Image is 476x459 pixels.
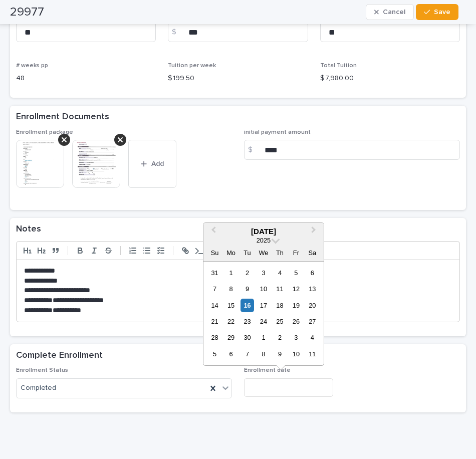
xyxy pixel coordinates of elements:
div: Th [273,246,287,260]
div: Choose Thursday, September 18th, 2025 [273,299,287,312]
div: Choose Thursday, September 11th, 2025 [273,282,287,296]
span: initial payment amount [244,129,311,135]
div: month 2025-09 [206,265,320,362]
div: Choose Saturday, September 27th, 2025 [306,315,319,328]
div: Choose Wednesday, October 8th, 2025 [257,347,270,361]
div: Choose Friday, September 12th, 2025 [289,282,303,296]
button: Save [416,4,458,20]
button: Previous Month [204,224,220,240]
span: Enrollment Status [16,367,68,373]
div: Choose Sunday, September 21st, 2025 [208,315,221,328]
span: 2025 [257,237,271,244]
div: Choose Sunday, September 7th, 2025 [208,282,221,296]
div: Choose Wednesday, September 24th, 2025 [257,315,270,328]
div: Choose Tuesday, October 7th, 2025 [241,347,254,361]
h2: Enrollment Documents [16,112,109,123]
div: $ [244,140,264,160]
span: Save [434,9,450,16]
span: # weeks pp [16,63,48,69]
div: Choose Sunday, August 31st, 2025 [208,266,221,280]
div: Choose Friday, October 3rd, 2025 [289,331,303,344]
div: Choose Monday, September 8th, 2025 [224,282,237,296]
button: Next Month [307,224,323,240]
span: Completed [21,383,56,393]
span: Enrollment package [16,129,73,135]
div: Choose Saturday, October 4th, 2025 [306,331,319,344]
div: Choose Tuesday, September 23rd, 2025 [241,315,254,328]
div: Choose Monday, September 1st, 2025 [224,266,237,280]
div: Choose Wednesday, September 17th, 2025 [257,299,270,312]
div: Choose Tuesday, September 2nd, 2025 [241,266,254,280]
h2: Complete Enrollment [16,350,103,361]
h2: Notes [16,224,41,235]
div: Choose Monday, October 6th, 2025 [224,347,237,361]
button: Add [128,140,176,188]
div: Choose Friday, September 26th, 2025 [289,315,303,328]
span: Total Tuition [320,63,357,69]
div: Choose Thursday, September 4th, 2025 [273,266,287,280]
div: Choose Tuesday, September 9th, 2025 [241,282,254,296]
div: Choose Friday, October 10th, 2025 [289,347,303,361]
div: Choose Monday, September 15th, 2025 [224,299,237,312]
div: Choose Tuesday, September 16th, 2025 [241,299,254,312]
span: Cancel [383,9,405,16]
button: Cancel [366,4,414,20]
div: Choose Saturday, September 13th, 2025 [306,282,319,296]
div: Choose Monday, September 29th, 2025 [224,331,237,344]
div: Choose Friday, September 19th, 2025 [289,299,303,312]
div: Choose Saturday, October 11th, 2025 [306,347,319,361]
div: Choose Sunday, October 5th, 2025 [208,347,221,361]
div: Mo [224,246,237,260]
h2: 29977 [10,5,44,20]
span: Add [151,160,164,167]
div: Choose Wednesday, October 1st, 2025 [257,331,270,344]
div: Choose Thursday, October 2nd, 2025 [273,331,287,344]
span: Tuition per week [168,63,216,69]
div: Fr [289,246,303,260]
div: Choose Saturday, September 20th, 2025 [306,299,319,312]
div: Choose Thursday, September 25th, 2025 [273,315,287,328]
div: Tu [241,246,254,260]
div: Choose Tuesday, September 30th, 2025 [241,331,254,344]
div: Choose Wednesday, September 3rd, 2025 [257,266,270,280]
p: $ 7,980.00 [320,73,460,84]
div: Choose Saturday, September 6th, 2025 [306,266,319,280]
div: [DATE] [203,227,324,236]
div: Choose Monday, September 22nd, 2025 [224,315,237,328]
p: $ 199.50 [168,73,308,84]
div: Su [208,246,221,260]
div: Choose Friday, September 5th, 2025 [289,266,303,280]
div: Choose Wednesday, September 10th, 2025 [257,282,270,296]
p: 48 [16,73,156,84]
div: Choose Sunday, September 14th, 2025 [208,299,221,312]
div: Choose Thursday, October 9th, 2025 [273,347,287,361]
div: $ [168,22,188,42]
div: We [257,246,270,260]
div: Sa [306,246,319,260]
div: Choose Sunday, September 28th, 2025 [208,331,221,344]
